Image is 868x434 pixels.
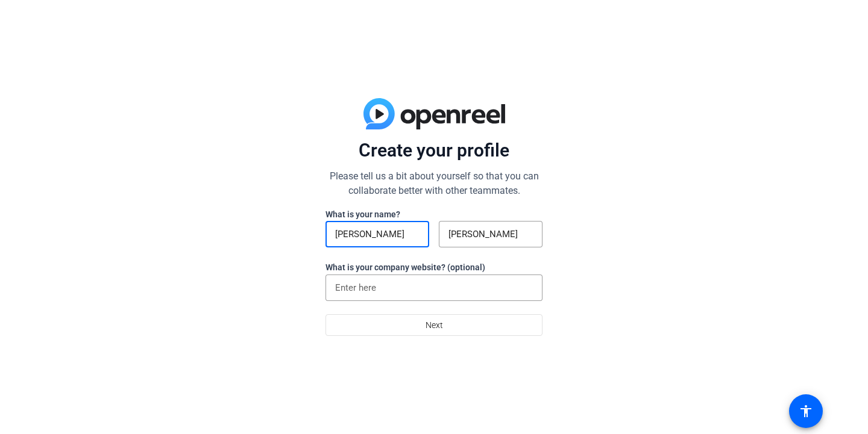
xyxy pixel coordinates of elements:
[325,209,400,219] label: What is your name?
[799,404,813,418] mat-icon: accessibility
[426,314,443,336] span: Next
[325,314,542,336] button: Next
[448,227,533,241] input: Last Name
[325,139,542,162] p: Create your profile
[325,262,485,272] label: What is your company website? (optional)
[335,227,420,241] input: First Name
[325,169,542,198] p: Please tell us a bit about yourself so that you can collaborate better with other teammates.
[363,98,505,129] img: blue-gradient.svg
[335,281,533,295] input: Enter here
